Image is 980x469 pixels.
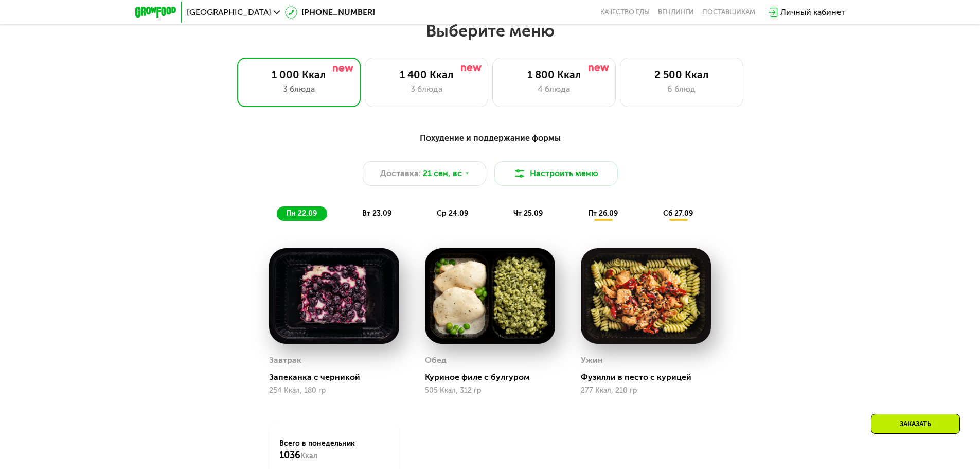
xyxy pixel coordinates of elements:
button: Настроить меню [494,161,618,186]
div: Запеканка с черникой [269,372,407,383]
a: [PHONE_NUMBER] [285,6,375,19]
div: Заказать [871,414,960,434]
div: Ужин [581,353,603,368]
span: 21 сен, вс [423,167,462,180]
div: 3 блюда [248,83,350,95]
div: 6 блюд [631,83,733,95]
span: [GEOGRAPHIC_DATA] [187,8,271,16]
div: 3 блюда [376,83,477,95]
div: 1 400 Ккал [376,68,477,81]
div: Завтрак [269,353,301,368]
span: сб 27.09 [663,209,693,218]
span: ср 24.09 [437,209,468,218]
div: Куриное филе с булгуром [425,372,563,383]
span: пт 26.09 [588,209,618,218]
div: Фузилли в песто с курицей [581,372,719,383]
span: вт 23.09 [362,209,391,218]
div: 4 блюда [503,83,605,95]
div: 1 800 Ккал [503,68,605,81]
div: 2 500 Ккал [631,68,733,81]
span: 1036 [279,449,300,461]
a: Вендинги [658,8,694,16]
span: Доставка: [380,167,421,180]
span: Ккал [300,451,317,460]
div: Личный кабинет [780,6,845,19]
div: Обед [425,353,447,368]
div: Всего в понедельник [279,439,389,461]
div: 254 Ккал, 180 гр [269,387,399,395]
a: Качество еды [600,8,650,16]
div: поставщикам [702,8,755,16]
h2: Выберите меню [33,21,947,41]
div: Похудение и поддержание формы [186,132,795,145]
div: 277 Ккал, 210 гр [581,387,711,395]
div: 1 000 Ккал [248,68,350,81]
span: чт 25.09 [513,209,543,218]
div: 505 Ккал, 312 гр [425,387,555,395]
span: пн 22.09 [286,209,317,218]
